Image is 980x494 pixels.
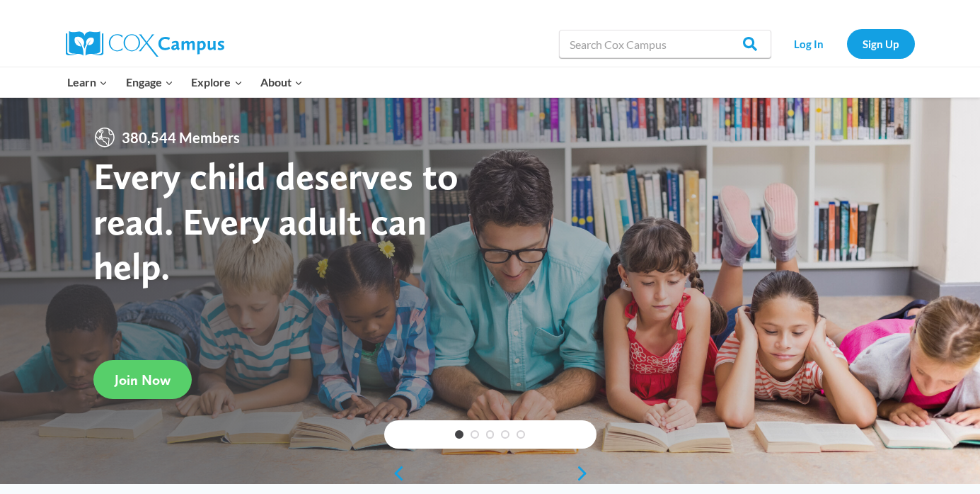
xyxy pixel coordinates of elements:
[115,371,171,388] span: Join Now
[59,67,312,97] nav: Primary Navigation
[559,30,771,58] input: Search Cox Campus
[93,360,192,399] a: Join Now
[93,153,459,288] strong: Every child deserves to read. Every adult can help.
[517,430,525,439] a: 5
[384,465,405,482] a: previous
[501,430,509,439] a: 4
[384,459,596,488] div: content slider buttons
[575,465,596,482] a: next
[116,126,246,149] span: 380,544 Members
[260,73,303,91] span: About
[66,31,224,57] img: Cox Campus
[778,29,915,58] nav: Secondary Navigation
[67,73,108,91] span: Learn
[778,29,840,58] a: Log In
[847,29,915,58] a: Sign Up
[455,430,463,439] a: 1
[191,73,242,91] span: Explore
[471,430,479,439] a: 2
[486,430,495,439] a: 3
[126,73,173,91] span: Engage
